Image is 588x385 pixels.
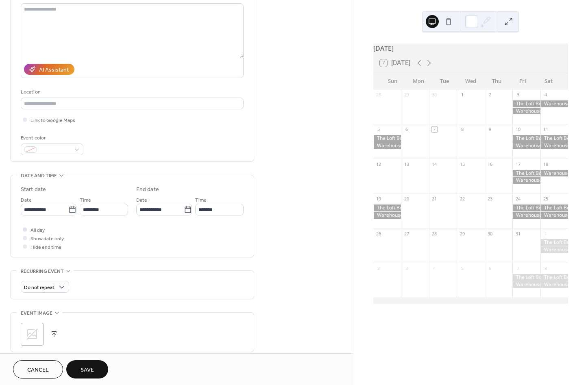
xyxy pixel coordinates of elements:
[459,161,465,167] div: 15
[403,265,409,271] div: 3
[39,66,69,74] div: AI Assistant
[459,126,465,133] div: 8
[81,366,94,374] span: Save
[21,185,46,194] div: Start date
[487,265,493,271] div: 6
[24,64,74,75] button: AI Assistant
[373,44,568,53] div: [DATE]
[24,283,54,292] span: Do not repeat
[459,196,465,202] div: 22
[30,243,61,252] span: Hide end time
[512,204,540,211] div: The Loft Booked - KJW & TH
[30,235,64,243] span: Show date only
[431,161,438,167] div: 14
[512,177,540,184] div: Warehouse Booked - SR & DF
[540,281,568,288] div: Warehouse Booked - AF & TM
[515,265,521,271] div: 7
[540,170,568,177] div: Warehouse Booked - VT & NM
[540,212,568,219] div: Warehouse Booked - AA & AK
[543,92,549,98] div: 4
[431,231,438,237] div: 28
[403,92,409,98] div: 29
[376,231,382,237] div: 26
[487,231,493,237] div: 30
[540,204,568,211] div: The Loft Booked - AA & AK
[459,265,465,271] div: 5
[543,196,549,202] div: 25
[459,92,465,98] div: 1
[136,196,147,204] span: Date
[21,172,57,180] span: Date and time
[136,185,159,194] div: End date
[373,135,401,142] div: The Loft Booked - AW & MK
[431,73,457,89] div: Tue
[540,239,568,246] div: The Loft Booked - JJ & AM
[540,274,568,281] div: The Loft Booked - AF & TM
[543,231,549,237] div: 1
[21,323,44,346] div: ;
[512,142,540,149] div: Warehouse Booked - LH & CR
[376,92,382,98] div: 28
[512,170,540,177] div: The Loft Booked - SR & DF
[536,73,562,89] div: Sat
[543,161,549,167] div: 18
[431,92,438,98] div: 30
[80,196,91,204] span: Time
[376,161,382,167] div: 12
[380,73,406,89] div: Sun
[540,100,568,107] div: Warehouse Booked - EC & NSJ
[373,212,401,219] div: Warehouse Booked - JB & CH
[512,100,540,107] div: The Loft Booked - RR & DW
[512,281,540,288] div: Warehouse Booked - EH & RD
[376,265,382,271] div: 2
[21,134,82,142] div: Event color
[373,142,401,149] div: Warehouse Booked - AW & MK
[21,267,64,276] span: Recurring event
[403,126,409,133] div: 6
[487,92,493,98] div: 2
[512,212,540,219] div: Warehouse Booked - KJW & TH
[457,73,483,89] div: Wed
[512,135,540,142] div: The Loft Booked - LH & CR
[30,226,45,235] span: All day
[515,196,521,202] div: 24
[21,309,52,318] span: Event image
[515,126,521,133] div: 10
[431,126,438,133] div: 7
[21,88,242,96] div: Location
[376,126,382,133] div: 5
[21,196,32,204] span: Date
[543,265,549,271] div: 8
[406,73,432,89] div: Mon
[515,161,521,167] div: 17
[27,366,49,374] span: Cancel
[512,108,540,115] div: Warehouse Booked - CC & PS
[13,360,63,378] button: Cancel
[459,231,465,237] div: 29
[512,274,540,281] div: The Loft Booked - EH & RD
[431,196,438,202] div: 21
[510,73,536,89] div: Fri
[515,92,521,98] div: 3
[30,116,75,125] span: Link to Google Maps
[483,73,510,89] div: Thu
[540,246,568,253] div: Warehouse Booked - JJ & AM
[66,360,108,378] button: Save
[487,161,493,167] div: 16
[403,196,409,202] div: 20
[195,196,207,204] span: Time
[376,196,382,202] div: 19
[487,196,493,202] div: 23
[403,231,409,237] div: 27
[373,204,401,211] div: The Loft Booked - JB & CH
[540,135,568,142] div: The Loft Booked - RB & JF
[515,231,521,237] div: 31
[543,126,549,133] div: 11
[540,142,568,149] div: Warehouse Booked - RB & JF
[431,265,438,271] div: 4
[487,126,493,133] div: 9
[403,161,409,167] div: 13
